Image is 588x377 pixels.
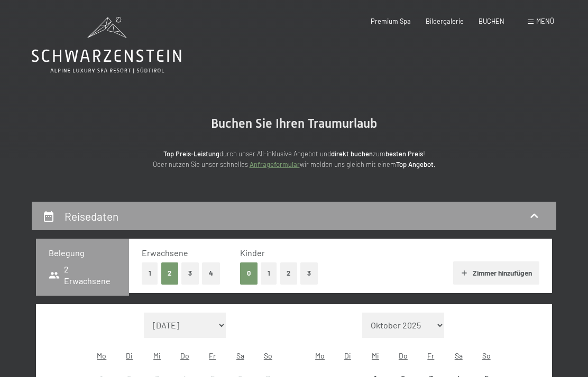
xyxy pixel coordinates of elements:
h2: Reisedaten [65,210,118,223]
button: 3 [181,262,199,284]
button: 0 [240,262,258,284]
strong: Top Angebot. [396,160,436,168]
button: 1 [261,262,277,284]
abbr: Sonntag [264,351,272,360]
a: BUCHEN [479,17,504,25]
button: 1 [142,262,158,284]
button: 2 [161,262,179,284]
span: Buchen Sie Ihren Traumurlaub [211,116,377,131]
span: Erwachsene [142,248,188,258]
a: Premium Spa [371,17,411,25]
abbr: Montag [315,351,325,360]
abbr: Mittwoch [372,351,379,360]
abbr: Donnerstag [180,351,189,360]
abbr: Dienstag [344,351,351,360]
abbr: Sonntag [482,351,491,360]
abbr: Mittwoch [153,351,161,360]
span: Kinder [240,248,265,258]
span: Menü [536,17,554,25]
button: 4 [202,262,220,284]
p: durch unser All-inklusive Angebot und zum ! Oder nutzen Sie unser schnelles wir melden uns gleich... [82,148,506,170]
span: 2 Erwachsene [49,263,116,287]
abbr: Samstag [455,351,463,360]
button: 3 [300,262,318,284]
button: 2 [280,262,298,284]
a: Bildergalerie [426,17,464,25]
h3: Belegung [49,247,116,259]
abbr: Freitag [209,351,216,360]
strong: besten Preis [385,149,423,158]
strong: direkt buchen [331,149,373,158]
abbr: Montag [97,351,106,360]
a: Anfrageformular [250,160,300,168]
abbr: Donnerstag [399,351,408,360]
abbr: Samstag [236,351,244,360]
abbr: Freitag [427,351,434,360]
strong: Top Preis-Leistung [163,149,219,158]
abbr: Dienstag [126,351,133,360]
button: Zimmer hinzufügen [453,261,539,285]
